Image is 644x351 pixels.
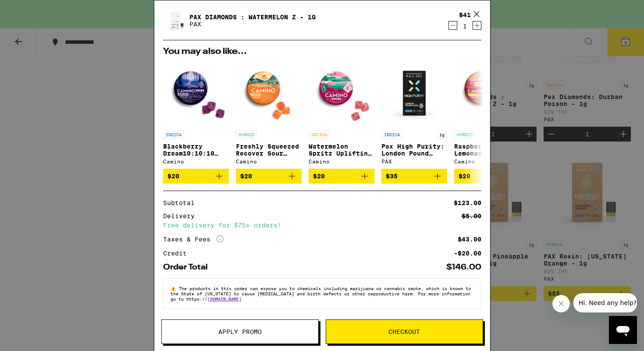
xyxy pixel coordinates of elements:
[313,173,325,180] span: $20
[573,293,637,312] iframe: Message from company
[163,60,229,169] a: Open page for Blackberry Dream10:10:10 Deep Sleep Gummies from Camino
[462,213,481,219] div: $5.00
[163,200,201,206] div: Subtotal
[171,286,179,291] span: ⚠️
[163,8,188,33] img: Pax Diamonds : Watermelon Z - 1g
[189,21,316,28] p: PAX
[446,263,481,271] div: $146.00
[189,14,316,21] a: Pax Diamonds : Watermelon Z - 1g
[459,23,471,30] div: 1
[309,60,374,126] img: Camino - Watermelon Spritz Uplifting Sour Gummies
[381,60,447,126] img: PAX - Pax High Purity: London Pound Cake - 1g
[218,329,262,335] span: Apply Promo
[163,47,481,56] h2: You may also like...
[459,173,470,180] span: $20
[448,21,457,30] button: Decrement
[236,131,257,138] p: HYBRID
[552,295,570,312] iframe: Close message
[207,296,242,301] a: [DOMAIN_NAME]
[388,329,420,335] span: Checkout
[459,11,471,18] div: $41
[454,60,520,126] img: Camino - Raspberry Lemonade Bliss Sour Gummies
[163,222,481,228] div: Free delivery for $75+ orders!
[609,316,637,344] iframe: Button to launch messaging window
[236,169,302,184] button: Add to bag
[454,200,481,206] div: $123.00
[454,169,520,184] button: Add to bag
[381,159,447,164] div: PAX
[163,235,224,243] div: Taxes & Fees
[163,60,229,126] img: Camino - Blackberry Dream10:10:10 Deep Sleep Gummies
[454,143,520,157] p: Raspberry Lemonade Bliss Sour Gummies
[454,60,520,169] a: Open page for Raspberry Lemonade Bliss Sour Gummies from Camino
[163,131,184,138] p: INDICA
[161,319,319,344] button: Apply Promo
[381,169,447,184] button: Add to bag
[454,250,481,256] div: -$20.00
[381,143,447,157] p: Pax High Purity: London Pound Cake - 1g
[163,250,193,256] div: Credit
[167,173,179,180] span: $20
[458,236,481,242] div: $43.00
[381,60,447,169] a: Open page for Pax High Purity: London Pound Cake - 1g from PAX
[326,319,483,344] button: Checkout
[163,143,229,157] p: Blackberry Dream10:10:10 Deep Sleep Gummies
[437,131,447,138] p: 1g
[309,131,330,138] p: SATIVA
[236,60,302,169] a: Open page for Freshly Squeezed Recover Sour Gummies from Camino
[309,169,374,184] button: Add to bag
[309,143,374,157] p: Watermelon Spritz Uplifting Sour Gummies
[454,131,475,138] p: HYBRID
[454,159,520,164] div: Camino
[381,131,402,138] p: INDICA
[386,173,398,180] span: $35
[309,60,374,169] a: Open page for Watermelon Spritz Uplifting Sour Gummies from Camino
[163,213,201,219] div: Delivery
[163,159,229,164] div: Camino
[236,143,302,157] p: Freshly Squeezed Recover Sour Gummies
[236,159,302,164] div: Camino
[171,286,471,301] span: The products in this order can expose you to chemicals including marijuana or cannabis smoke, whi...
[163,263,214,271] div: Order Total
[236,60,302,126] img: Camino - Freshly Squeezed Recover Sour Gummies
[163,169,229,184] button: Add to bag
[309,159,374,164] div: Camino
[240,173,252,180] span: $20
[473,21,481,30] button: Increment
